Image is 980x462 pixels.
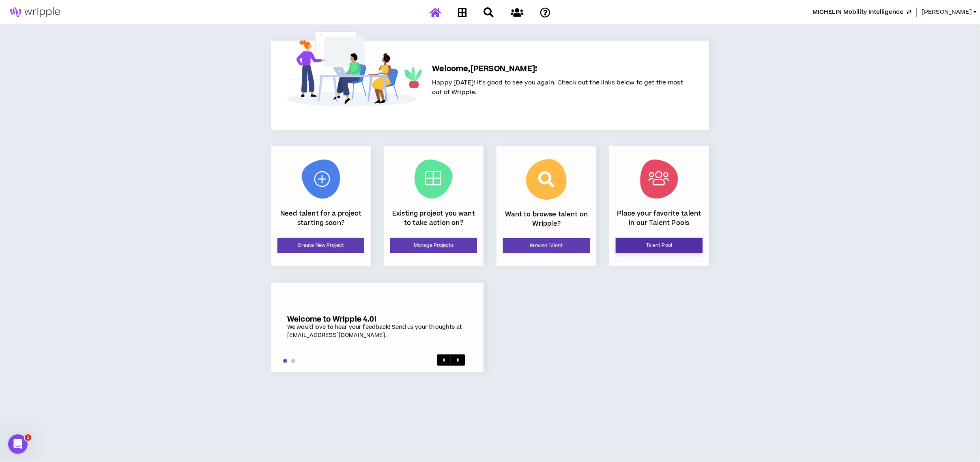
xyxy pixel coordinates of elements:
p: Need talent for a project starting soon? [277,209,364,227]
p: Place your favorite talent in our Talent Pools [616,209,703,227]
span: MICHELIN Mobility Intelligence [812,8,903,17]
a: Manage Projects [390,238,477,253]
iframe: Intercom live chat [8,434,28,454]
span: 1 [25,434,31,441]
a: Browse Talent [503,238,590,253]
p: Existing project you want to take action on? [390,209,477,227]
span: [PERSON_NAME] [922,8,972,17]
p: Want to browse talent on Wripple? [503,210,590,228]
img: Current Projects [415,160,453,199]
a: Talent Pool [616,238,703,253]
a: Create New Project [277,238,364,253]
div: We would love to hear your feedback! Send us your thoughts at [EMAIL_ADDRESS][DOMAIN_NAME]. [287,324,467,339]
button: MICHELIN Mobility Intelligence [812,8,911,17]
span: Happy [DATE]! It's good to see you again. Check out the links below to get the most out of Wripple. [432,78,683,97]
h5: Welcome to Wripple 4.0! [287,315,467,324]
img: New Project [302,160,340,199]
img: Talent Pool [640,160,678,199]
h5: Welcome, [PERSON_NAME] ! [432,63,683,75]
